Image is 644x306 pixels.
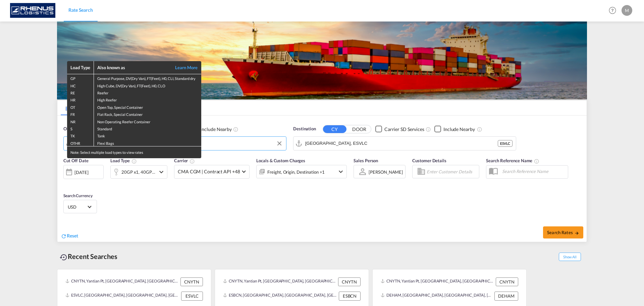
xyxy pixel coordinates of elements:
td: Flat Rack, Special Container [94,110,201,117]
td: Tank [94,132,201,139]
div: Also known as [97,64,168,71]
td: S [67,125,94,132]
td: General Purpose, DV(Dry Van), FT(Feet), H0, CLI, Standard dry [94,74,201,82]
td: High Reefer [94,96,201,103]
td: High Cube, DV(Dry Van), FT(Feet), H0, CLO [94,82,201,89]
th: Load Type [67,61,94,74]
td: FR [67,110,94,117]
td: GP [67,74,94,82]
td: Open Top, Special Container [94,103,201,110]
td: Standard [94,125,201,132]
td: Reefer [94,89,201,96]
td: RE [67,89,94,96]
td: NR [67,118,94,125]
td: Flexi Bags [94,139,201,146]
td: TK [67,132,94,139]
div: Note: Select multiple load types to view rates [67,146,201,158]
td: OTHR [67,139,94,146]
td: Non Operating Reefer Container [94,118,201,125]
a: Learn More [168,64,198,71]
td: OT [67,103,94,110]
td: HR [67,96,94,103]
td: HC [67,82,94,89]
